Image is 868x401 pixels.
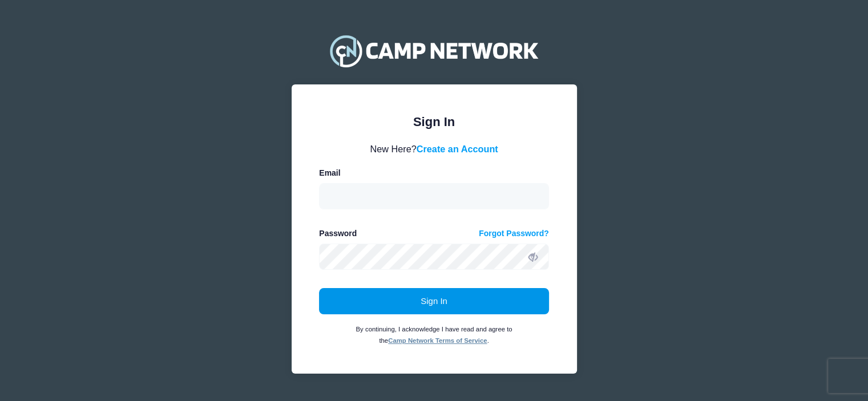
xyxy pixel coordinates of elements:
[479,228,549,240] a: Forgot Password?
[388,337,487,344] a: Camp Network Terms of Service
[325,28,543,74] img: Camp Network
[356,326,512,344] small: By continuing, I acknowledge I have read and agree to the .
[319,142,549,156] div: New Here?
[319,288,549,314] button: Sign In
[417,144,498,154] a: Create an Account
[319,112,549,131] div: Sign In
[319,167,340,179] label: Email
[319,228,357,240] label: Password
